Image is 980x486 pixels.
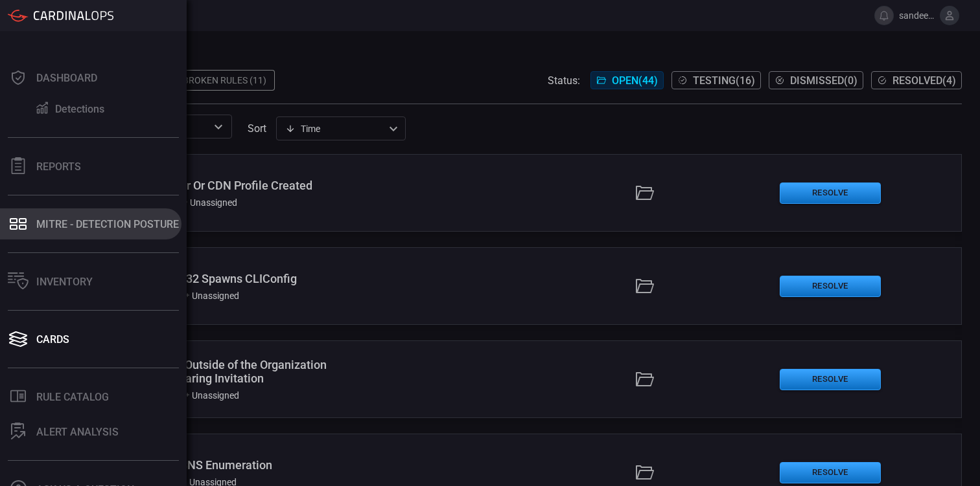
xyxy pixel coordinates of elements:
[175,70,275,91] div: Broken Rules (11)
[97,358,356,385] div: Office 365 - User Outside of the Organization Created a File Sharing Invitation
[248,122,266,135] label: sort
[780,276,881,297] button: Resolve
[36,391,109,403] div: Rule Catalog
[790,74,857,87] span: Dismissed ( 0 )
[780,182,881,204] button: Resolve
[209,118,227,136] button: Open
[780,462,881,483] button: Resolve
[548,74,580,87] span: Status:
[892,74,956,87] span: Resolved ( 4 )
[177,197,237,208] div: Unassigned
[780,369,881,390] button: Resolve
[179,390,239,401] div: Unassigned
[97,458,356,472] div: AWS - Potential SNS Enumeration
[97,179,356,192] div: Azure - Front Door Or CDN Profile Created
[36,426,119,438] div: ALERT ANALYSIS
[55,103,104,115] div: Detections
[36,72,97,84] div: Dashboard
[590,71,664,89] button: Open(44)
[36,276,93,288] div: Inventory
[899,10,935,21] span: sandeep.poonen
[612,74,658,87] span: Open ( 44 )
[36,218,179,230] div: MITRE - Detection Posture
[671,71,761,89] button: Testing(16)
[97,272,356,285] div: Windows - Rundll32 Spawns CLIConfig
[693,74,755,87] span: Testing ( 16 )
[179,291,239,301] div: Unassigned
[871,71,962,89] button: Resolved(4)
[769,71,863,89] button: Dismissed(0)
[36,333,69,346] div: Cards
[285,122,385,135] div: Time
[36,160,81,173] div: Reports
